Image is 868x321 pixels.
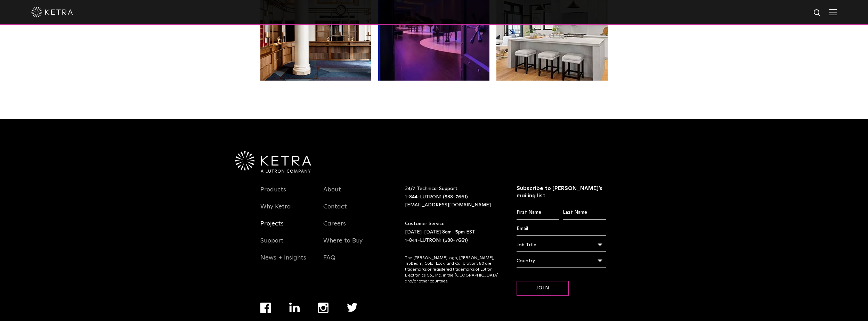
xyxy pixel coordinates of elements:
a: Careers [323,220,346,236]
p: 24/7 Technical Support: [405,185,499,209]
img: facebook [260,303,271,313]
img: twitter [347,303,358,312]
a: 1-844-LUTRON1 (588-7661) [405,195,468,199]
img: Hamburger%20Nav.svg [829,9,837,15]
a: Contact [323,203,347,219]
input: Email [517,222,606,236]
a: FAQ [323,254,335,270]
input: Last Name [563,206,606,219]
input: Join [517,281,569,296]
p: Customer Service: [DATE]-[DATE] 8am- 5pm EST [405,220,499,245]
a: [EMAIL_ADDRESS][DOMAIN_NAME] [405,203,491,207]
a: About [323,186,341,202]
a: Why Ketra [260,203,291,219]
a: Support [260,237,284,253]
div: Navigation Menu [323,185,376,270]
div: Navigation Menu [260,185,313,270]
a: Products [260,186,286,202]
a: News + Insights [260,254,306,270]
h3: Subscribe to [PERSON_NAME]’s mailing list [517,185,606,199]
img: Ketra-aLutronCo_White_RGB [235,151,311,173]
div: Job Title [517,238,606,252]
div: Country [517,254,606,267]
img: ketra-logo-2019-white [31,7,73,17]
input: First Name [517,206,559,219]
p: The [PERSON_NAME] logo, [PERSON_NAME], TruBeam, Color Lock, and Calibration360 are trademarks or ... [405,255,499,285]
a: Projects [260,220,284,236]
img: search icon [813,9,822,17]
img: linkedin [289,303,300,312]
img: instagram [318,303,328,313]
a: Where to Buy [323,237,363,253]
a: 1-844-LUTRON1 (588-7661) [405,238,468,243]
